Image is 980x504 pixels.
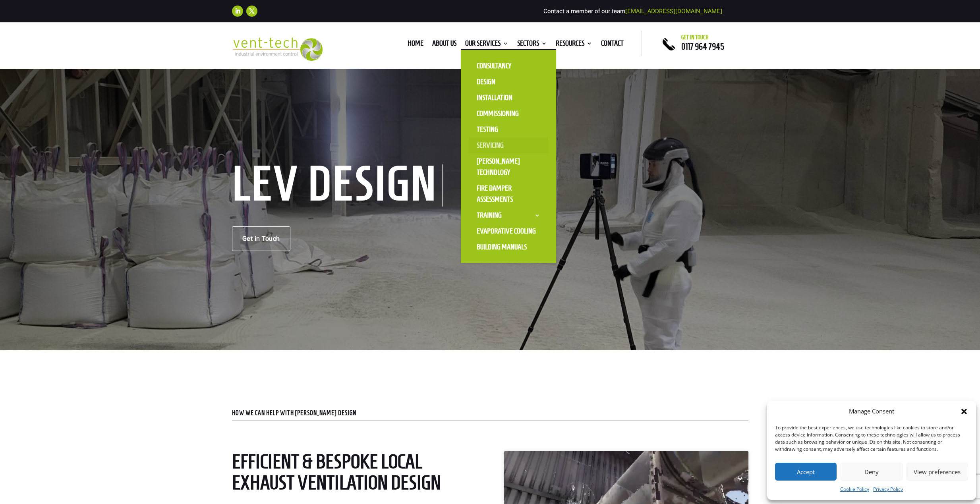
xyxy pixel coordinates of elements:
[469,74,548,90] a: Design
[469,58,548,74] a: Consultancy
[469,106,548,122] a: Commissioning
[232,6,243,17] a: Follow on LinkedIn
[246,6,257,17] a: Follow on X
[232,164,443,207] h1: LEV Design
[873,485,903,494] a: Privacy Policy
[469,180,548,207] a: Fire Damper Assessments
[960,407,968,415] div: Close dialog
[232,226,290,251] a: Get in Touch
[849,407,894,416] div: Manage Consent
[232,451,476,497] h2: Efficient & Bespoke Local Exhaust Ventilation Design
[408,41,423,49] a: Home
[469,122,548,137] a: Testing
[556,41,592,49] a: Resources
[232,410,748,416] p: HOW WE CAN HELP WITH [PERSON_NAME] DESIGN
[543,8,722,15] span: Contact a member of our team
[681,34,709,41] span: Get in touch
[232,37,323,61] img: 2023-09-27T08_35_16.549ZVENT-TECH---Clear-background
[469,153,548,180] a: [PERSON_NAME] Technology
[432,41,456,49] a: About us
[469,137,548,153] a: Servicing
[775,424,967,453] div: To provide the best experiences, we use technologies like cookies to store and/or access device i...
[601,41,624,49] a: Contact
[469,239,548,255] a: Building Manuals
[840,485,869,494] a: Cookie Policy
[517,41,547,49] a: Sectors
[775,463,837,481] button: Accept
[469,223,548,239] a: Evaporative Cooling
[469,207,548,223] a: Training
[469,90,548,106] a: Installation
[625,8,722,15] a: [EMAIL_ADDRESS][DOMAIN_NAME]
[681,42,724,51] a: 0117 964 7945
[841,463,902,481] button: Deny
[907,463,968,481] button: View preferences
[465,41,508,49] a: Our Services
